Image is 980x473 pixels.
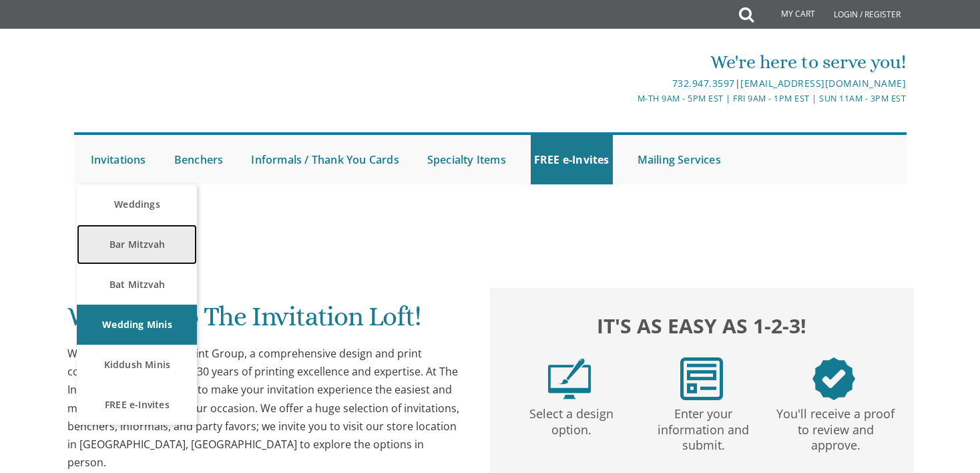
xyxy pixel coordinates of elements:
a: My Cart [752,1,824,28]
div: We are a division of BP Print Group, a comprehensive design and print company with more than 30 y... [67,345,464,472]
img: step1.png [548,357,591,400]
a: 732.947.3597 [672,77,735,90]
img: step3.png [812,357,855,400]
a: Kiddush Minis [77,345,197,385]
a: Mailing Services [634,135,724,184]
div: | [352,75,906,92]
a: Benchers [171,135,227,184]
a: FREE e-Invites [531,135,613,184]
a: Invitations [87,135,150,184]
a: Wedding Minis [77,305,197,345]
a: FREE e-Invites [77,385,197,425]
p: You'll receive a proof to review and approve. [772,400,899,454]
div: We're here to serve you! [352,49,906,75]
div: M-Th 9am - 5pm EST | Fri 9am - 1pm EST | Sun 11am - 3pm EST [352,92,906,106]
a: Specialty Items [424,135,509,184]
a: Weddings [77,184,197,224]
a: Informals / Thank You Cards [248,135,402,184]
h1: Welcome to The Invitation Loft! [67,302,464,341]
h2: It's as easy as 1-2-3! [503,311,900,341]
img: step2.png [680,357,723,400]
a: Bat Mitzvah [77,265,197,305]
p: Enter your information and submit. [640,400,767,454]
a: Bar Mitzvah [77,224,197,265]
p: Select a design option. [508,400,635,438]
a: [EMAIL_ADDRESS][DOMAIN_NAME] [740,77,906,90]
